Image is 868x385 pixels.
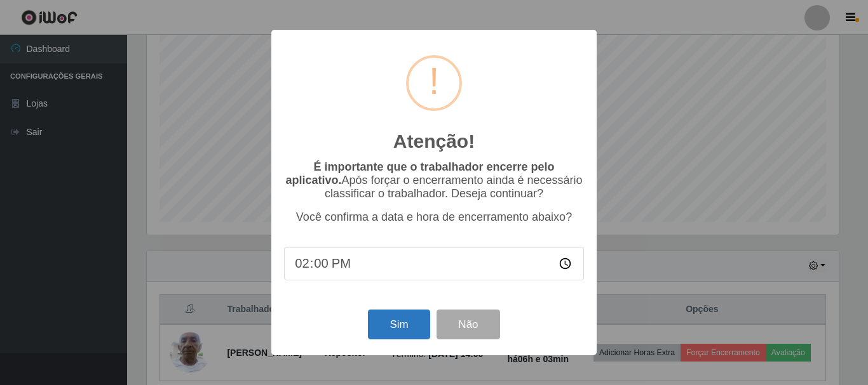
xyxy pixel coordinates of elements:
[437,310,499,339] button: Não
[284,211,584,224] p: Você confirma a data e hora de encerramento abaixo?
[368,310,430,339] button: Sim
[393,130,475,153] h2: Atenção!
[285,160,554,186] b: É importante que o trabalhador encerre pelo aplicativo.
[284,160,584,200] p: Após forçar o encerramento ainda é necessário classificar o trabalhador. Deseja continuar?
